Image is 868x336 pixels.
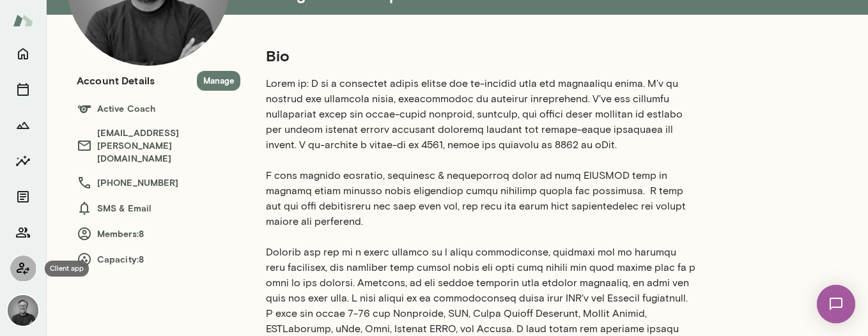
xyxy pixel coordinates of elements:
h6: Active Coach [77,101,240,116]
h6: SMS & Email [77,201,240,216]
h5: Bio [266,45,695,66]
h6: Account Details [77,73,155,88]
button: Members [10,220,36,245]
div: Client app [45,261,89,277]
button: Insights [10,148,36,174]
button: Sessions [10,77,36,102]
h6: [EMAIL_ADDRESS][PERSON_NAME][DOMAIN_NAME] [77,126,240,165]
button: Client app [10,256,36,281]
h6: Members: 8 [77,226,240,241]
button: Home [10,41,36,66]
button: Documents [10,184,36,210]
button: Growth Plan [10,112,36,138]
h6: [PHONE_NUMBER] [77,175,240,190]
button: Manage [197,71,240,91]
img: Dane Howard [8,295,38,326]
h6: Capacity: 8 [77,252,240,267]
img: Mento [13,8,33,33]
